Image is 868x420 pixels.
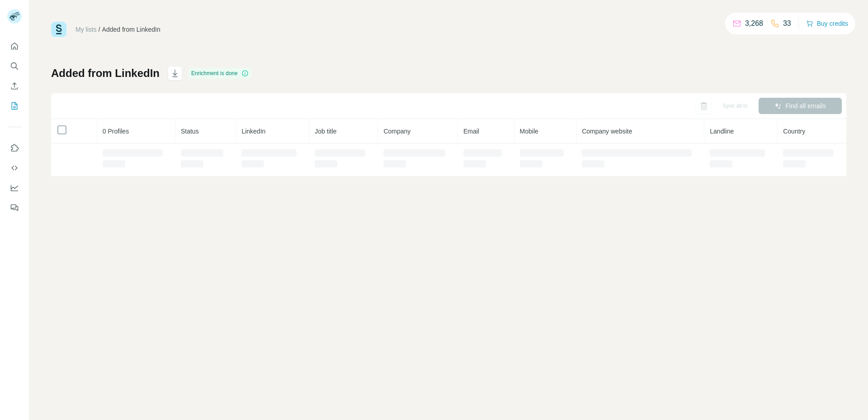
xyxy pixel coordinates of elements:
a: My lists [75,26,97,33]
button: Use Surfe on LinkedIn [7,140,22,156]
button: Feedback [7,200,22,216]
span: 0 Profiles [103,128,129,135]
span: Country [783,128,805,135]
li: / [99,25,100,34]
button: Quick start [7,38,22,54]
div: Enrichment is done [189,68,251,79]
p: 3,268 [745,18,763,29]
button: Buy credits [806,17,848,30]
span: Company website [582,128,632,135]
span: Job title [315,128,336,135]
div: Added from LinkedIn [102,25,160,34]
span: LinkedIn [241,128,265,135]
p: 33 [783,18,791,29]
span: Company [383,128,410,135]
button: Dashboard [7,180,22,196]
span: Status [181,128,199,135]
button: Search [7,58,22,74]
img: Surfe Logo [51,22,66,37]
span: Email [463,128,479,135]
button: Enrich CSV [7,78,22,94]
button: My lists [7,98,22,114]
button: Use Surfe API [7,160,22,176]
span: Mobile [520,128,538,135]
span: Landline [710,128,734,135]
h1: Added from LinkedIn [51,66,160,81]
